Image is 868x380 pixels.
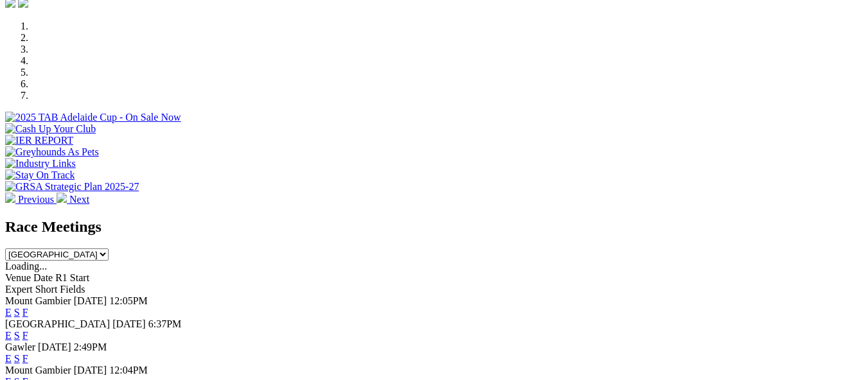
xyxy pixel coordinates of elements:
a: S [14,307,20,318]
span: Previous [18,194,54,205]
span: [GEOGRAPHIC_DATA] [5,318,110,329]
span: [DATE] [74,295,107,306]
span: Loading... [5,261,47,272]
span: [DATE] [112,318,146,329]
span: Venue [5,272,31,283]
a: F [22,330,28,341]
a: E [5,307,12,318]
span: R1 Start [55,272,89,283]
span: 12:05PM [109,295,148,306]
a: S [14,353,20,364]
span: 12:04PM [109,365,148,376]
a: E [5,353,12,364]
img: Greyhounds As Pets [5,146,99,158]
h2: Race Meetings [5,218,863,236]
img: Stay On Track [5,169,75,181]
span: Date [33,272,53,283]
span: 2:49PM [74,341,107,352]
span: Mount Gambier [5,365,71,376]
span: [DATE] [38,341,71,352]
span: Fields [60,284,85,295]
img: IER REPORT [5,135,73,146]
a: Previous [5,194,57,205]
img: 2025 TAB Adelaide Cup - On Sale Now [5,112,181,123]
span: Gawler [5,341,35,352]
img: chevron-right-pager-white.svg [57,193,67,203]
span: 6:37PM [148,318,182,329]
a: F [22,353,28,364]
a: S [14,330,20,341]
span: [DATE] [74,365,107,376]
img: chevron-left-pager-white.svg [5,193,15,203]
a: E [5,330,12,341]
span: Mount Gambier [5,295,71,306]
img: Industry Links [5,158,76,169]
span: Expert [5,284,33,295]
span: Short [35,284,58,295]
img: GRSA Strategic Plan 2025-27 [5,181,139,193]
a: F [22,307,28,318]
span: Next [69,194,89,205]
a: Next [57,194,89,205]
img: Cash Up Your Club [5,123,96,135]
